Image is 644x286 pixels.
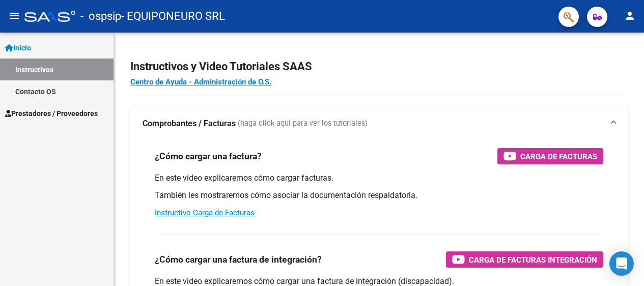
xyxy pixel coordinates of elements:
mat-icon: menu [8,10,20,22]
p: También les mostraremos cómo asociar la documentación respaldatoria. [155,190,603,201]
span: Inicio [5,42,31,53]
span: - EQUIPONEURO SRL [121,5,225,27]
button: Carga de Facturas Integración [446,251,603,268]
span: Prestadores / Proveedores [5,108,98,119]
h3: ¿Cómo cargar una factura? [155,149,262,163]
span: Carga de Facturas [520,150,597,163]
p: En este video explicaremos cómo cargar facturas. [155,173,603,184]
span: Carga de Facturas Integración [469,253,597,266]
span: - ospsip [80,5,121,27]
span: (haga click aquí para ver los tutoriales) [238,118,368,129]
mat-expansion-panel-header: Comprobantes / Facturas (haga click aquí para ver los tutoriales) [130,107,628,140]
mat-icon: person [624,10,636,22]
button: Carga de Facturas [497,148,603,164]
h3: ¿Cómo cargar una factura de integración? [155,252,322,267]
strong: Comprobantes / Facturas [143,118,236,129]
a: Instructivo Carga de Facturas [155,208,255,217]
a: Centro de Ayuda - Administración de O.S. [130,77,271,87]
div: Open Intercom Messenger [609,251,634,276]
h2: Instructivos y Video Tutoriales SAAS [130,57,628,76]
